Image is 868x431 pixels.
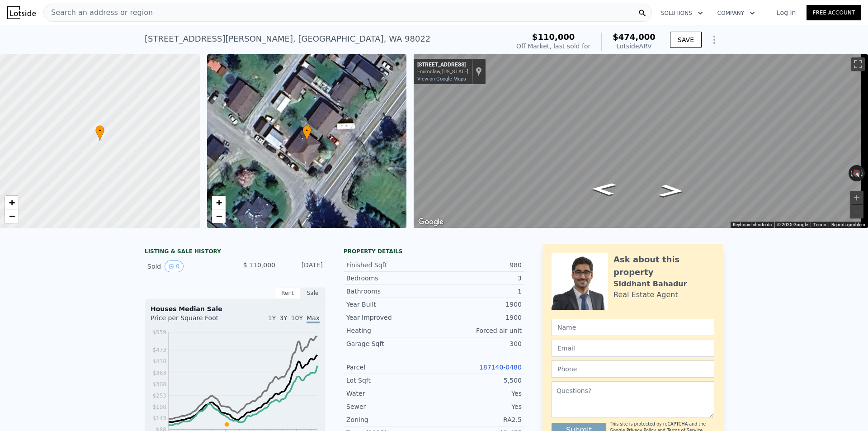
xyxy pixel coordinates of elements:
[275,287,300,299] div: Rent
[733,222,772,228] button: Keyboard shortcuts
[152,358,166,365] tspan: $418
[302,125,311,141] div: •
[849,165,854,181] button: Rotate counterclockwise
[147,260,228,272] div: Sold
[152,370,166,376] tspan: $363
[95,125,104,141] div: •
[152,415,166,422] tspan: $143
[145,248,325,257] div: LISTING & SALE HISTORY
[346,287,434,296] div: Bathrooms
[346,300,434,309] div: Year Built
[151,313,235,328] div: Price per Square Foot
[346,376,434,385] div: Lot Sqft
[346,415,434,424] div: Zoning
[851,57,865,71] button: Toggle fullscreen view
[613,289,678,300] div: Real Estate Agent
[434,326,522,335] div: Forced air unit
[613,32,656,42] span: $474,000
[434,389,522,398] div: Yes
[151,304,320,313] div: Houses Median Sale
[416,216,446,228] img: Google
[417,76,466,82] a: View on Google Maps
[434,376,522,385] div: 5,500
[346,339,434,348] div: Garage Sqft
[300,287,325,299] div: Sale
[850,205,863,218] button: Zoom out
[552,340,714,357] input: Email
[479,364,522,371] a: 187140-0480
[307,314,320,323] span: Max
[291,314,303,322] span: 10Y
[152,329,166,336] tspan: $559
[152,404,166,410] tspan: $198
[434,402,522,411] div: Yes
[807,5,861,20] a: Free Account
[860,165,865,181] button: Rotate clockwise
[212,196,226,209] a: Zoom in
[283,260,323,272] div: [DATE]
[766,8,807,17] a: Log In
[710,5,762,21] button: Company
[216,197,222,208] span: +
[268,314,276,322] span: 1Y
[346,363,434,372] div: Parcel
[152,381,166,388] tspan: $308
[414,54,868,228] div: Map
[476,66,482,76] a: Show location on map
[613,279,687,289] div: Siddhant Bahadur
[434,287,522,296] div: 1
[613,42,656,51] div: Lotside ARV
[434,339,522,348] div: 300
[302,127,311,135] span: •
[346,389,434,398] div: Water
[414,54,868,228] div: Street View
[434,260,522,270] div: 980
[670,32,702,48] button: SAVE
[9,210,15,222] span: −
[581,180,627,198] path: Go Northwest, SE 353rd St
[613,253,714,279] div: Ask about this property
[831,222,865,227] a: Report a problem
[434,274,522,283] div: 3
[532,32,575,42] span: $110,000
[95,127,104,135] span: •
[346,402,434,411] div: Sewer
[417,69,468,75] div: Enumclaw, [US_STATE]
[417,62,468,69] div: [STREET_ADDRESS]
[212,209,226,223] a: Zoom out
[552,360,714,378] input: Phone
[649,182,694,200] path: Go Southeast, SE 353rd St
[813,222,826,227] a: Terms (opens in new tab)
[152,393,166,399] tspan: $253
[434,415,522,424] div: RA2.5
[344,248,524,255] div: Property details
[5,196,19,209] a: Zoom in
[279,314,287,322] span: 3Y
[346,313,434,322] div: Year Improved
[5,209,19,223] a: Zoom out
[346,326,434,335] div: Heating
[416,216,446,228] a: Open this area in Google Maps (opens a new window)
[152,347,166,353] tspan: $473
[243,261,275,269] span: $ 110,000
[9,197,15,208] span: +
[849,165,864,182] button: Reset the view
[145,33,430,45] div: [STREET_ADDRESS][PERSON_NAME] , [GEOGRAPHIC_DATA] , WA 98022
[705,31,723,49] button: Show Options
[7,6,36,19] img: Lotside
[165,260,184,272] button: View historical data
[777,222,808,227] span: © 2025 Google
[44,7,153,18] span: Search an address or region
[346,274,434,283] div: Bedrooms
[516,42,590,51] div: Off Market, last sold for
[346,260,434,270] div: Finished Sqft
[434,300,522,309] div: 1900
[654,5,710,21] button: Solutions
[850,191,863,204] button: Zoom in
[552,319,714,336] input: Name
[434,313,522,322] div: 1900
[216,210,222,222] span: −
